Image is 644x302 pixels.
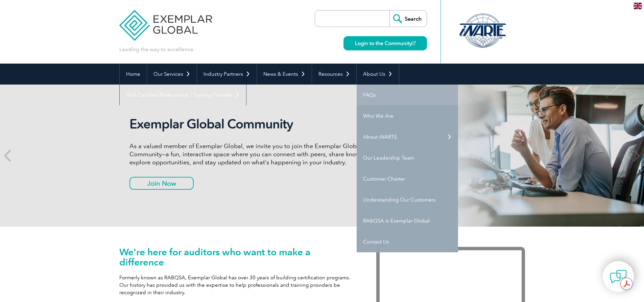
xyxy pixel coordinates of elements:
a: Customer Charter [357,168,458,189]
a: Our Leadership Team [357,147,458,168]
a: Our Services [147,64,197,85]
a: Who We Are [357,106,458,126]
img: open_square.png [412,41,415,45]
a: RABQSA is Exemplar Global [357,210,458,231]
a: Understanding Our Customers [357,189,458,210]
a: About Us [357,64,399,85]
img: contact-chat.png [610,268,627,285]
p: Formerly known as RABQSA, Exemplar Global has over 30 years of building certification programs. O... [119,274,356,296]
input: Search [389,10,427,27]
img: en [634,3,642,9]
p: Leading the way to excellence [119,46,193,53]
a: About iNARTE [357,126,458,147]
a: Login to the Community [343,36,427,50]
a: Home [120,64,147,85]
h2: Exemplar Global Community [129,116,383,132]
a: Join Now [129,177,194,190]
a: News & Events [257,64,312,85]
h1: We’re here for auditors who want to make a difference [119,247,356,267]
a: Resources [312,64,356,85]
p: As a valued member of Exemplar Global, we invite you to join the Exemplar Global Community—a fun,... [129,142,383,166]
a: FAQs [357,85,458,106]
a: Find Certified Professional / Training Provider [120,85,246,106]
a: Industry Partners [197,64,257,85]
a: Contact Us [357,231,458,252]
